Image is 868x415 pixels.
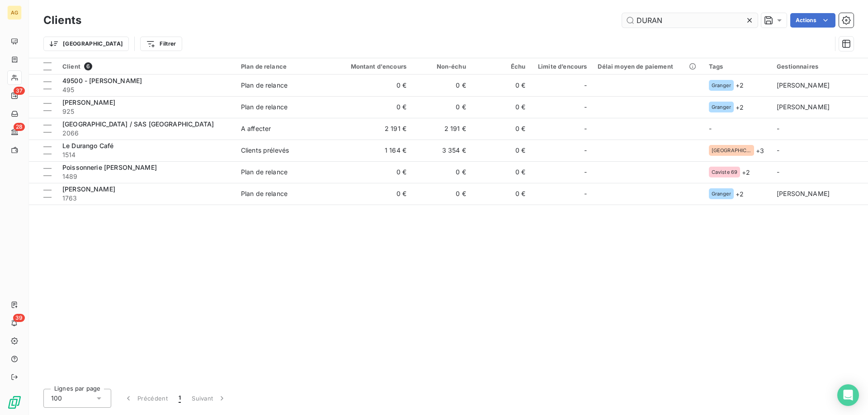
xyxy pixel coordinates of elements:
span: Granger [712,104,731,110]
button: Filtrer [140,37,182,51]
div: Montant d'encours [338,63,406,70]
span: - [777,146,779,154]
span: - [584,146,587,155]
button: Suivant [186,389,232,408]
span: 2066 [62,129,230,138]
button: 1 [173,389,186,408]
td: 0 € [412,161,472,183]
span: - [709,125,712,132]
span: - [584,189,587,198]
td: 2 191 € [412,118,472,140]
span: Granger [712,191,731,196]
span: Poissonnerie [PERSON_NAME] [62,163,157,171]
td: 0 € [412,75,472,96]
div: Plan de relance [241,63,327,70]
td: 1 164 € [332,140,412,161]
span: 495 [62,85,230,94]
td: 0 € [412,96,472,118]
span: 1489 [62,172,230,181]
span: Granger [712,83,731,88]
td: 0 € [472,75,531,96]
span: + 3 [756,146,764,155]
div: Plan de relance [241,168,288,177]
span: Client [62,63,80,70]
div: Limite d’encours [536,63,587,70]
div: Plan de relance [241,189,288,198]
span: 49500 - [PERSON_NAME] [62,77,142,84]
span: [GEOGRAPHIC_DATA] 64 [712,148,751,153]
td: 0 € [332,183,412,205]
td: 0 € [412,183,472,205]
span: 100 [51,394,62,403]
td: 0 € [332,96,412,118]
span: 1763 [62,194,230,203]
span: [GEOGRAPHIC_DATA] / SAS [GEOGRAPHIC_DATA] [62,120,214,128]
button: Actions [790,13,835,28]
span: - [584,103,587,112]
div: Échu [477,63,526,70]
span: + 2 [736,80,744,90]
span: [PERSON_NAME] [777,81,830,89]
div: Plan de relance [241,103,288,112]
button: Précédent [118,389,173,408]
button: [GEOGRAPHIC_DATA] [43,37,129,51]
input: Rechercher [622,13,758,28]
span: + 2 [736,189,744,199]
div: A affecter [241,124,271,133]
td: 0 € [332,75,412,96]
span: [PERSON_NAME] [62,98,115,106]
div: Délai moyen de paiement [598,63,698,70]
td: 0 € [472,161,531,183]
span: - [777,168,779,176]
span: [PERSON_NAME] [777,190,830,197]
div: Plan de relance [241,81,288,90]
span: - [584,168,587,177]
td: 0 € [472,96,531,118]
span: [PERSON_NAME] [62,185,115,193]
span: Le Durango Café [62,142,113,149]
span: 1514 [62,150,230,159]
td: 0 € [472,118,531,140]
td: 0 € [332,161,412,183]
span: - [777,125,779,132]
span: 39 [13,314,25,322]
div: Gestionnaires [777,63,863,70]
span: + 2 [742,168,750,177]
td: 0 € [472,140,531,161]
div: Tags [709,63,766,70]
span: 6 [84,62,92,70]
div: Non-échu [417,63,466,70]
img: Logo LeanPay [7,395,22,410]
h3: Clients [43,12,81,28]
td: 3 354 € [412,140,472,161]
span: 925 [62,107,230,116]
td: 0 € [472,183,531,205]
span: 1 [179,394,181,403]
span: [PERSON_NAME] [777,103,830,111]
div: Clients prélevés [241,146,289,155]
span: 28 [14,123,25,131]
span: - [584,81,587,90]
span: Caviste 69 [712,169,738,175]
span: + 2 [736,103,744,112]
td: 2 191 € [332,118,412,140]
div: AG [7,5,22,20]
div: Open Intercom Messenger [837,384,859,406]
span: 37 [14,87,25,95]
span: - [584,124,587,133]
